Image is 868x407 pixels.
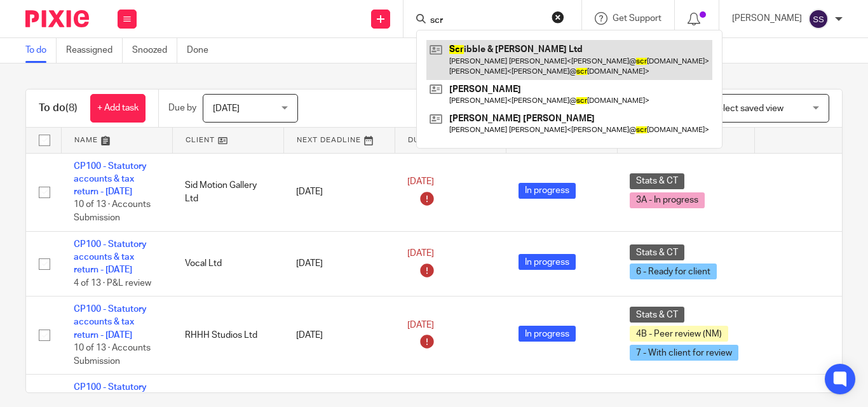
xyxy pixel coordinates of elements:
[519,326,576,342] span: In progress
[429,15,543,27] input: Search
[74,279,151,288] span: 4 of 13 · P&L review
[90,94,146,123] a: + Add task
[187,38,218,63] a: Done
[407,249,434,258] span: [DATE]
[732,12,802,25] p: [PERSON_NAME]
[712,104,783,113] span: Select saved view
[213,104,240,113] span: [DATE]
[630,244,684,260] span: Stats & CT
[74,162,147,197] a: CP100 - Statutory accounts & tax return - [DATE]
[74,240,147,275] a: CP100 - Statutory accounts & tax return - [DATE]
[630,326,728,342] span: 4B - Peer review (NM)
[65,103,78,113] span: (8)
[283,231,395,297] td: [DATE]
[172,297,283,375] td: RHHH Studios Ltd
[25,10,89,27] img: Pixie
[630,307,684,323] span: Stats & CT
[519,183,576,199] span: In progress
[168,102,196,114] p: Due by
[172,153,283,231] td: Sid Motion Gallery Ltd
[25,38,57,63] a: To do
[407,177,434,186] span: [DATE]
[74,305,147,340] a: CP100 - Statutory accounts & tax return - [DATE]
[613,14,661,23] span: Get Support
[407,321,434,330] span: [DATE]
[39,102,78,115] h1: To do
[630,192,705,208] span: 3A - In progress
[66,38,123,63] a: Reassigned
[808,9,829,29] img: svg%3E
[283,297,395,375] td: [DATE]
[519,254,576,270] span: In progress
[132,38,177,63] a: Snoozed
[74,344,151,366] span: 10 of 13 · Accounts Submission
[630,264,717,279] span: 6 - Ready for client
[172,231,283,297] td: Vocal Ltd
[630,345,738,361] span: 7 - With client for review
[552,11,564,23] button: Clear
[283,153,395,231] td: [DATE]
[74,201,151,223] span: 10 of 13 · Accounts Submission
[630,173,684,189] span: Stats & CT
